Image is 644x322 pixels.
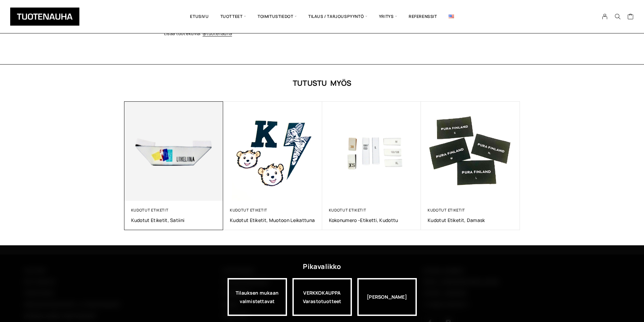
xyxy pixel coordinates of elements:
a: VERKKOKAUPPAVarastotuotteet [292,278,352,316]
a: Etusivu [184,5,214,28]
a: Kudotut etiketit, satiini [131,217,217,223]
strong: Lisää tuotekuvia: [164,30,201,36]
a: Kudotut etiketit [428,207,465,213]
span: Toimitustiedot [252,5,303,28]
a: Kudotut etiketit, muotoon leikattuna [230,217,315,223]
a: Cart [627,13,634,21]
a: Referenssit [403,5,443,28]
img: Tuotenauha Oy [10,7,79,26]
div: Tutustu myös [124,78,520,88]
a: My Account [598,14,612,20]
a: Kudotut etiketit [230,207,267,213]
a: Kokonumero -etiketti, Kudottu [329,217,414,223]
div: [PERSON_NAME] [357,278,417,316]
span: Tilaus / Tarjouspyyntö [303,5,373,28]
a: Kudotut etiketit [131,207,169,213]
a: Kudotut etiketit [329,207,366,213]
div: Pikavalikko [303,261,341,273]
div: VERKKOKAUPPA Varastotuotteet [292,278,352,316]
a: Kudotut etiketit, Damask [428,217,513,223]
img: English [449,15,454,18]
span: Tuotteet [215,5,252,28]
a: @tuotenauha [202,30,232,36]
button: Search [611,14,624,20]
a: Tilauksen mukaan valmistettavat [228,278,287,316]
span: Yritys [373,5,403,28]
